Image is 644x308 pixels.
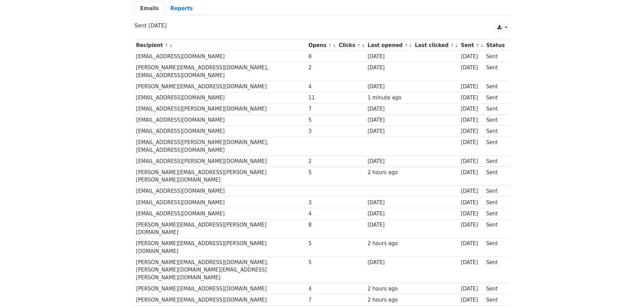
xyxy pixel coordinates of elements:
[455,43,458,48] a: ↓
[367,158,411,165] div: [DATE]
[333,43,336,48] a: ↓
[135,40,307,51] th: Recipient
[135,115,307,126] td: [EMAIL_ADDRESS][DOMAIN_NAME]
[484,40,506,51] th: Status
[135,186,307,197] td: [EMAIL_ADDRESS][DOMAIN_NAME]
[366,40,413,51] th: Last opened
[461,53,483,61] div: [DATE]
[308,199,335,207] div: 3
[308,285,335,293] div: 4
[461,105,483,113] div: [DATE]
[461,221,483,229] div: [DATE]
[413,40,459,51] th: Last clicked
[135,238,307,257] td: [PERSON_NAME][EMAIL_ADDRESS][PERSON_NAME][DOMAIN_NAME]
[135,137,307,156] td: [EMAIL_ADDRESS][PERSON_NAME][DOMAIN_NAME], [EMAIL_ADDRESS][DOMAIN_NAME]
[484,186,506,197] td: Sent
[461,169,483,176] div: [DATE]
[135,294,307,306] td: [PERSON_NAME][EMAIL_ADDRESS][DOMAIN_NAME]
[135,126,307,137] td: [EMAIL_ADDRESS][DOMAIN_NAME]
[484,51,506,62] td: Sent
[308,158,335,165] div: 2
[461,139,483,146] div: [DATE]
[404,43,408,48] a: ↑
[308,53,335,61] div: 8
[367,296,411,304] div: 2 hours ago
[450,43,454,48] a: ↑
[461,64,483,72] div: [DATE]
[169,43,173,48] a: ↓
[484,115,506,126] td: Sent
[367,210,411,218] div: [DATE]
[367,83,411,91] div: [DATE]
[461,240,483,247] div: [DATE]
[484,81,506,92] td: Sent
[307,40,337,51] th: Opens
[135,219,307,238] td: [PERSON_NAME][EMAIL_ADDRESS][PERSON_NAME][DOMAIN_NAME]
[484,137,506,156] td: Sent
[308,83,335,91] div: 4
[367,221,411,229] div: [DATE]
[367,94,411,102] div: 1 minute ago
[484,197,506,208] td: Sent
[610,276,644,308] div: Widżet czatu
[367,199,411,207] div: [DATE]
[135,283,307,294] td: [PERSON_NAME][EMAIL_ADDRESS][DOMAIN_NAME]
[484,103,506,115] td: Sent
[484,62,506,81] td: Sent
[361,43,365,48] a: ↓
[367,240,411,247] div: 2 hours ago
[367,169,411,176] div: 2 hours ago
[308,210,335,218] div: 4
[484,156,506,167] td: Sent
[135,257,307,283] td: [PERSON_NAME][EMAIL_ADDRESS][DOMAIN_NAME], [PERSON_NAME][DOMAIN_NAME][EMAIL_ADDRESS][PERSON_NAME]...
[308,116,335,124] div: 5
[308,64,335,72] div: 2
[461,259,483,266] div: [DATE]
[308,259,335,266] div: 5
[461,83,483,91] div: [DATE]
[484,294,506,306] td: Sent
[367,259,411,266] div: [DATE]
[308,221,335,229] div: 8
[484,208,506,219] td: Sent
[165,43,168,48] a: ↑
[308,296,335,304] div: 7
[328,43,332,48] a: ↑
[461,285,483,293] div: [DATE]
[135,62,307,81] td: [PERSON_NAME][EMAIL_ADDRESS][DOMAIN_NAME], [EMAIL_ADDRESS][DOMAIN_NAME]
[367,116,411,124] div: [DATE]
[461,94,483,102] div: [DATE]
[484,126,506,137] td: Sent
[135,22,510,29] p: Sent [DATE]
[135,51,307,62] td: [EMAIL_ADDRESS][DOMAIN_NAME]
[459,40,484,51] th: Sent
[135,197,307,208] td: [EMAIL_ADDRESS][DOMAIN_NAME]
[367,127,411,135] div: [DATE]
[484,92,506,103] td: Sent
[367,53,411,61] div: [DATE]
[337,40,366,51] th: Clicks
[135,167,307,186] td: [PERSON_NAME][EMAIL_ADDRESS][PERSON_NAME][PERSON_NAME][DOMAIN_NAME]
[461,158,483,165] div: [DATE]
[484,283,506,294] td: Sent
[461,116,483,124] div: [DATE]
[367,105,411,113] div: [DATE]
[409,43,412,48] a: ↓
[135,156,307,167] td: [EMAIL_ADDRESS][PERSON_NAME][DOMAIN_NAME]
[308,105,335,113] div: 7
[135,81,307,92] td: [PERSON_NAME][EMAIL_ADDRESS][DOMAIN_NAME]
[367,285,411,293] div: 2 hours ago
[476,43,479,48] a: ↑
[484,257,506,283] td: Sent
[135,103,307,115] td: [EMAIL_ADDRESS][PERSON_NAME][DOMAIN_NAME]
[367,64,411,72] div: [DATE]
[135,92,307,103] td: [EMAIL_ADDRESS][DOMAIN_NAME]
[484,238,506,257] td: Sent
[165,2,198,16] a: Reports
[480,43,484,48] a: ↓
[308,240,335,247] div: 5
[610,276,644,308] iframe: Chat Widget
[135,2,165,16] a: Emails
[484,167,506,186] td: Sent
[357,43,361,48] a: ↑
